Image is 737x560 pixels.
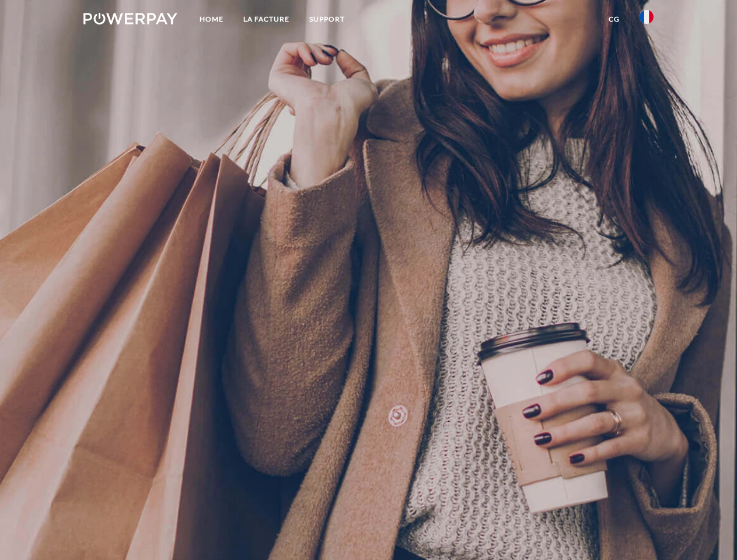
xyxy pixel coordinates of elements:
[233,9,299,30] a: LA FACTURE
[599,9,630,30] a: CG
[299,9,355,30] a: Support
[190,9,233,30] a: Home
[83,13,177,24] img: logo-powerpay-white.svg
[640,10,654,24] img: fr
